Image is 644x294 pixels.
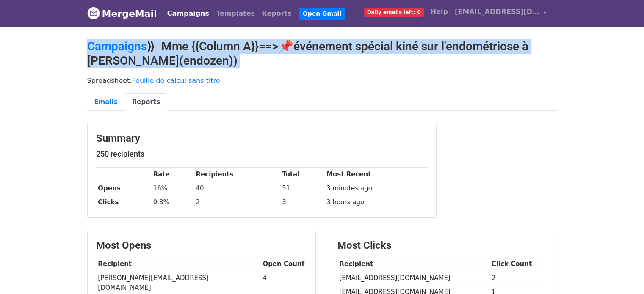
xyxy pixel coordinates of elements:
th: Click Count [489,257,548,271]
a: [EMAIL_ADDRESS][DOMAIN_NAME] [451,3,550,23]
th: Opens [96,181,151,195]
span: Daily emails left: 0 [364,8,424,17]
a: Help [427,3,451,20]
a: MergeMail [87,5,157,22]
th: Rate [151,168,194,181]
td: 3 [280,195,324,209]
a: Open Gmail [299,8,345,20]
a: Reports [258,5,295,22]
td: [EMAIL_ADDRESS][DOMAIN_NAME] [337,271,489,285]
p: Spreadsheet: [87,76,557,85]
th: Recipient [337,257,489,271]
iframe: Chat Widget [602,253,644,294]
img: MergeMail logo [87,7,100,19]
th: Recipients [194,168,280,181]
a: Daily emails left: 0 [361,3,427,20]
td: 16% [151,181,194,195]
a: Templates [213,5,258,22]
a: Emails [87,93,125,111]
h3: Most Clicks [337,239,548,252]
a: Feuille de calcul sans titre [132,77,220,85]
a: Campaigns [164,5,213,22]
h2: ⟫ Mme {{Column A}}==>📌événement spécial kiné sur l'endométriose à [PERSON_NAME](endozen)) [87,39,557,68]
th: Recipient [96,257,261,271]
div: Widget de chat [602,253,644,294]
th: Open Count [261,257,307,271]
h3: Most Opens [96,239,307,252]
td: 2 [194,195,280,209]
a: Campaigns [87,39,147,53]
h5: 250 recipients [96,149,428,159]
td: 0.8% [151,195,194,209]
h3: Summary [96,132,428,145]
th: Most Recent [324,168,427,181]
td: 3 hours ago [324,195,427,209]
td: 3 minutes ago [324,181,427,195]
a: Reports [125,93,167,111]
td: 51 [280,181,324,195]
td: 2 [489,271,548,285]
span: [EMAIL_ADDRESS][DOMAIN_NAME] [455,7,539,17]
th: Total [280,168,324,181]
th: Clicks [96,195,151,209]
td: 40 [194,181,280,195]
